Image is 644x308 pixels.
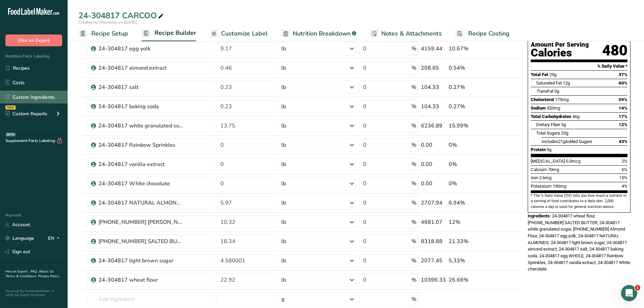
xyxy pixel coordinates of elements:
div: g [281,295,285,303]
div: 24-304817 vanilla extract [98,160,183,168]
span: 0g [554,89,559,94]
div: 24-304817 Rainbow Sprinkles [98,141,183,149]
span: 12g [563,80,570,86]
a: Customize Label [210,26,268,41]
div: lb [281,237,286,245]
div: NEW [5,105,16,110]
span: Saturated Fat [536,80,562,86]
div: 104.33 [421,102,446,111]
div: 15.99% [449,122,489,130]
div: 10396.33 [421,276,446,284]
span: Created by Chemistry on [DATE] [78,20,137,25]
div: 6236.89 [421,122,446,130]
div: 24-304817 almond extract [98,64,183,72]
span: Iron [531,175,538,180]
span: Sodium [531,105,546,111]
a: Notes & Attachments [370,26,442,41]
div: 0.00 [421,160,446,168]
span: Includes Added Sugars [542,139,592,144]
div: 2707.94 [421,199,446,207]
span: 60% [619,80,627,86]
span: Recipe Costing [468,29,509,38]
div: 0% [449,180,489,188]
a: Recipe Setup [78,26,128,41]
div: 104.33 [421,83,446,91]
span: 1 [635,285,640,290]
span: Fat [536,89,553,94]
button: Hire an Expert [5,34,62,46]
div: EN [48,234,62,242]
span: 175mg [555,97,569,102]
span: Protein [531,147,546,152]
div: 24-304817 egg yolk [98,45,183,53]
div: lb [281,122,286,130]
section: % Daily Value * [531,62,627,70]
a: About Us . [5,269,54,279]
a: Language [5,232,34,244]
span: Recipe Setup [91,29,128,38]
span: 3g [561,122,566,127]
a: Hire an Expert . [5,269,29,274]
span: 2.6mg [539,175,551,180]
div: lb [281,45,286,53]
div: 24-304817 wheat flour [98,276,183,284]
div: 10.67% [449,45,489,53]
div: lb [281,160,286,168]
div: 8318.88 [421,237,446,245]
span: Total Fat [531,72,548,77]
span: 17% [619,114,627,119]
div: lb [281,64,286,72]
span: 14% [619,105,627,111]
div: lb [281,102,286,111]
div: 0% [449,141,489,149]
iframe: Intercom live chat [621,285,637,301]
div: 12% [449,218,489,226]
div: 24-304817 CARCOO [78,9,165,22]
span: 6% [622,167,627,172]
a: Recipe Builder [142,25,196,42]
div: 24-304817 salt [98,83,183,91]
div: 4681.07 [421,218,446,226]
span: 190mg [553,184,566,189]
span: Recipe Builder [154,28,196,38]
div: 24-304817 NATURAL ALMONDS [98,199,183,207]
span: 43% [619,139,627,144]
span: 70mg [548,167,559,172]
div: [PHONE_NUMBER] [PERSON_NAME] [98,218,183,226]
span: [MEDICAL_DATA] [531,159,565,164]
div: 0.27% [449,83,489,91]
div: 208.65 [421,64,446,72]
span: 12% [619,122,627,127]
div: 0.00 [421,180,446,188]
span: Calcium [531,167,547,172]
div: 6.94% [449,199,489,207]
div: lb [281,180,286,188]
div: lb [281,276,286,284]
div: Powered By FoodLabelMaker © 2025 All Rights Reserved [5,289,62,297]
span: Potassium [531,184,552,189]
a: Nutrition Breakdown [281,26,356,41]
div: lb [281,199,286,207]
section: * The % Daily Value (DV) tells you how much a nutrient in a serving of food contributes to a dail... [531,193,627,210]
div: lb [281,257,286,265]
span: 23g [561,131,568,136]
div: 0.54% [449,64,489,72]
div: 24-304817 baking soda [98,102,183,111]
i: Trans [536,89,547,94]
span: Ingredients: [528,213,551,218]
span: 9g [547,147,551,152]
span: 59% [619,97,627,102]
div: lb [281,83,286,91]
div: [PHONE_NUMBER] SALTED BUTTER [98,237,183,245]
div: 480 [602,42,627,60]
div: lb [281,218,286,226]
span: 46g [572,114,579,119]
div: Calories [531,48,589,58]
span: Notes & Attachments [381,29,442,38]
div: 0.27% [449,102,489,111]
a: Terms & Conditions . [6,274,38,279]
div: 0.00 [421,141,446,149]
input: Add Ingredient [87,292,214,306]
span: 37% [619,72,627,77]
span: Cholesterol [531,97,554,102]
